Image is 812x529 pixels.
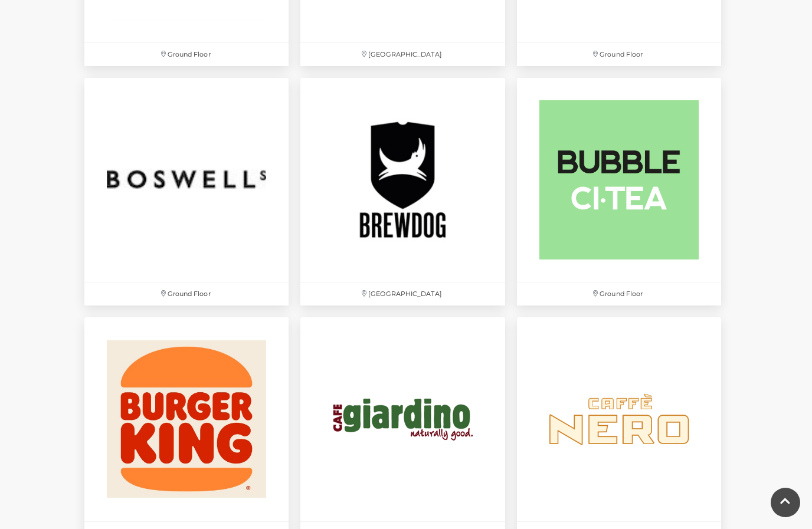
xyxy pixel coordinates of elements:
[294,72,510,311] a: [GEOGRAPHIC_DATA]
[300,282,505,305] p: [GEOGRAPHIC_DATA]
[78,72,294,311] a: Ground Floor
[84,43,289,66] p: Ground Floor
[517,43,721,66] p: Ground Floor
[511,72,727,311] a: Ground Floor
[84,282,289,305] p: Ground Floor
[300,43,505,66] p: [GEOGRAPHIC_DATA]
[517,282,721,305] p: Ground Floor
